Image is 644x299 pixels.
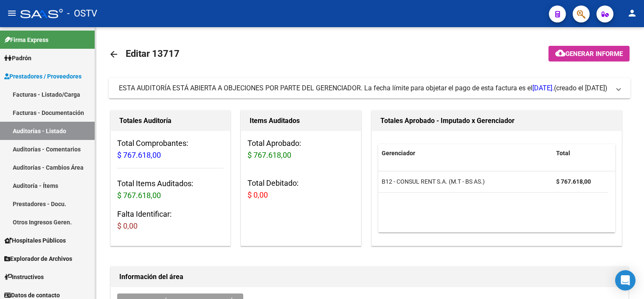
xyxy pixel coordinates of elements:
[4,53,31,63] span: Padrón
[556,178,591,185] strong: $ 767.618,00
[4,35,48,45] span: Firma Express
[126,48,180,59] span: Editar 13717
[4,254,72,263] span: Explorador de Archivos
[556,150,570,156] span: Total
[553,144,608,162] datatable-header-cell: Total
[117,151,161,159] span: $ 767.618,00
[247,151,291,159] span: $ 767.618,00
[117,221,138,230] span: $ 0,00
[250,114,352,128] h1: Items Auditados
[565,50,623,58] span: Generar informe
[109,78,630,98] mat-expansion-panel-header: ESTA AUDITORÍA ESTÁ ABIERTA A OBJECIONES POR PARTE DEL GERENCIADOR. La fecha límite para objetar ...
[119,84,554,92] span: ESTA AUDITORÍA ESTÁ ABIERTA A OBJECIONES POR PARTE DEL GERENCIADOR. La fecha límite para objetar ...
[119,270,620,284] h1: Información del área
[67,4,97,23] span: - OSTV
[247,190,268,199] span: $ 0,00
[117,137,224,161] h3: Total Comprobantes:
[4,272,44,282] span: Instructivos
[382,150,415,156] span: Gerenciador
[4,236,66,245] span: Hospitales Públicos
[117,191,161,200] span: $ 767.618,00
[555,48,565,58] mat-icon: cloud_download
[382,178,485,185] span: B12 - CONSUL RENT S.A. (M.T - BS AS.)
[4,72,82,81] span: Prestadores / Proveedores
[380,114,613,128] h1: Totales Aprobado - Imputado x Gerenciador
[117,178,224,201] h3: Total Items Auditados:
[247,177,354,201] h3: Total Debitado:
[109,49,119,59] mat-icon: arrow_back
[117,208,224,232] h3: Falta Identificar:
[548,46,630,61] button: Generar informe
[247,137,354,161] h3: Total Aprobado:
[119,114,222,128] h1: Totales Auditoría
[554,84,607,93] span: (creado el [DATE])
[378,144,553,162] datatable-header-cell: Gerenciador
[532,84,554,92] span: [DATE].
[615,270,636,291] div: Open Intercom Messenger
[627,8,637,18] mat-icon: person
[7,8,17,18] mat-icon: menu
